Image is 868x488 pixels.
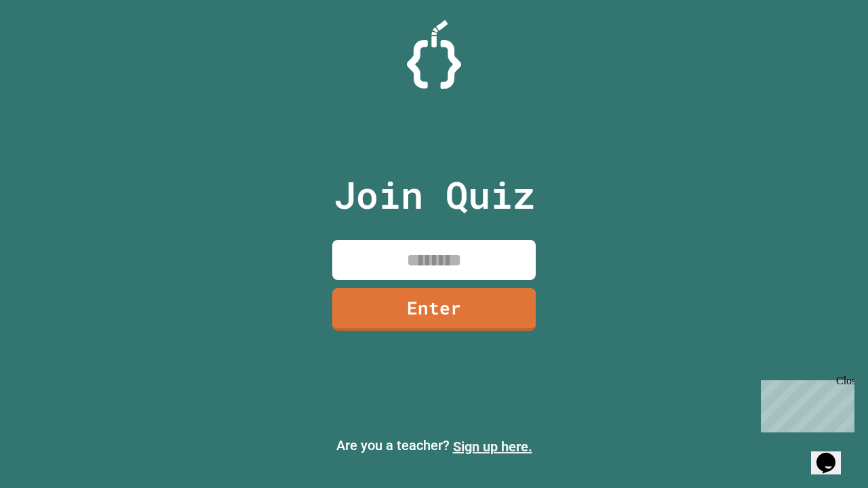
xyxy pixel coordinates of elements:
p: Are you a teacher? [11,435,857,457]
iframe: chat widget [755,375,854,432]
div: Chat with us now!Close [5,5,94,86]
a: Sign up here. [453,439,532,455]
a: Enter [332,288,536,331]
iframe: chat widget [811,434,854,474]
img: Logo.svg [407,20,461,89]
p: Join Quiz [334,167,535,223]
